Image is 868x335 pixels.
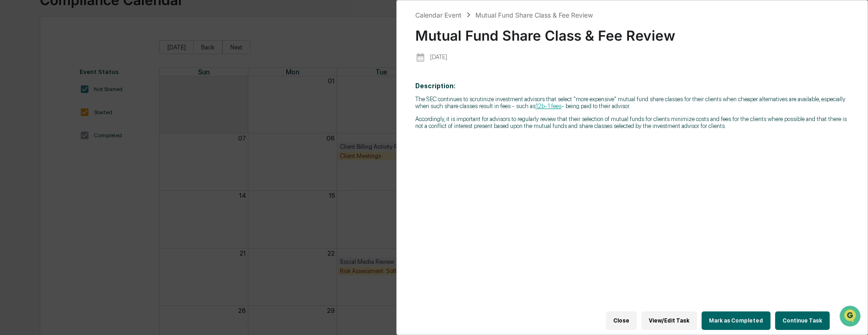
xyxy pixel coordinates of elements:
a: 🔎Data Lookup [6,130,62,147]
div: Mutual Fund Share Class & Fee Review [415,20,850,44]
iframe: Open customer support [838,305,863,329]
div: Mutual Fund Share Class & Fee Review [475,11,593,19]
div: We're available if you need us! [31,80,117,87]
img: 1746055101610-c473b297-6a78-478c-a979-82029cc54cd1 [9,71,26,87]
span: Preclearance [18,116,60,126]
span: Pylon [92,157,112,164]
button: View/Edit Task [641,311,697,330]
button: Mark as Completed [702,311,770,330]
button: Start new chat [157,73,168,85]
p: How can we help? [9,19,168,34]
div: 🗄️ [67,117,74,125]
p: [DATE] [430,54,447,61]
span: Data Lookup [18,134,58,143]
b: Description: [415,82,456,90]
div: Start new chat [31,71,152,80]
a: 🗄️Attestations [63,113,118,129]
div: 🔎 [9,135,17,142]
button: Close [606,311,637,330]
a: Powered byPylon [65,156,112,164]
div: Calendar Event [415,11,462,19]
span: Attestations [76,116,115,126]
p: Accordingly, it is important for advisors to regularly review that their selection of mutual fund... [415,116,850,129]
a: 🖐️Preclearance [6,113,63,129]
button: Continue Task [775,311,830,330]
p: The SEC continues to scrutinize investment advisors that select "more expensive" mutual fund shar... [415,96,850,110]
a: 12b-1 fees [536,103,561,110]
div: 🖐️ [9,117,17,125]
